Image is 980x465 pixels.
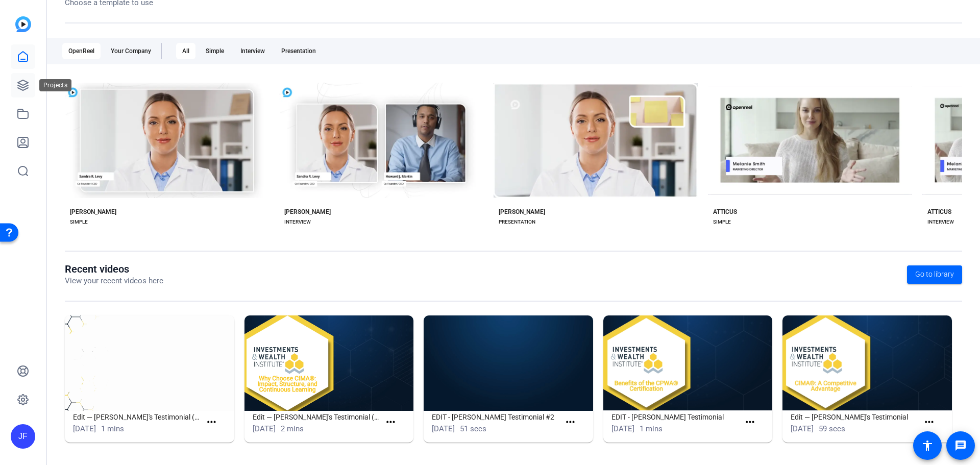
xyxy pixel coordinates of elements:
img: Edit — Claire's Testimonial (Cut) [65,315,234,411]
div: OpenReel [62,43,101,59]
img: Edit — Claire's Testimonial (Full) [244,315,414,411]
span: 51 secs [460,424,486,433]
div: [PERSON_NAME] [284,208,331,216]
div: ATTICUS [713,208,737,216]
div: PRESENTATION [499,218,535,226]
span: [DATE] [73,424,96,433]
mat-icon: more_horiz [384,416,397,429]
span: 2 mins [281,424,304,433]
span: [DATE] [611,424,634,433]
div: SIMPLE [713,218,731,226]
h1: Edit — [PERSON_NAME]'s Testimonial [791,411,919,423]
div: SIMPLE [70,218,88,226]
img: Edit — Jean's Testimonial [782,315,952,411]
div: INTERVIEW [284,218,311,226]
mat-icon: more_horiz [205,416,218,429]
span: [DATE] [253,424,276,433]
img: blue-gradient.svg [15,16,31,32]
span: 1 mins [101,424,124,433]
mat-icon: accessibility [921,439,934,452]
div: Simple [200,43,230,59]
mat-icon: message [954,439,967,452]
span: 59 secs [819,424,845,433]
h1: EDIT - [PERSON_NAME] Testimonial #2 [432,411,560,423]
div: [PERSON_NAME] [499,208,545,216]
mat-icon: more_horiz [564,416,577,429]
span: 1 mins [640,424,663,433]
span: [DATE] [432,424,455,433]
h1: EDIT - [PERSON_NAME] Testimonial [611,411,740,423]
div: ATTICUS [927,208,951,216]
h1: Edit — [PERSON_NAME]'s Testimonial (Full) [253,411,381,423]
mat-icon: more_horiz [923,416,936,429]
p: View your recent videos here [65,275,163,287]
span: Go to library [915,269,954,280]
div: INTERVIEW [927,218,954,226]
div: Your Company [105,43,157,59]
a: Go to library [907,265,962,284]
img: EDIT - Hayden's Testimonial [603,315,773,411]
mat-icon: more_horiz [744,416,756,429]
div: [PERSON_NAME] [70,208,116,216]
img: EDIT - Hayden's Testimonial #2 [424,315,593,411]
div: All [176,43,195,59]
div: Interview [234,43,271,59]
div: Presentation [275,43,322,59]
h1: Edit — [PERSON_NAME]'s Testimonial (Cut) [73,411,201,423]
h1: Recent videos [65,263,163,275]
div: JF [11,424,35,449]
span: [DATE] [791,424,814,433]
div: Projects [39,79,71,91]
